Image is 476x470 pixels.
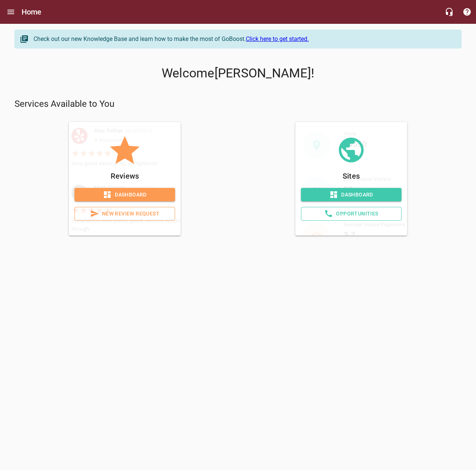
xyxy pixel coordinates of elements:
[15,98,461,110] p: Services Available to You
[246,35,309,42] a: Click here to get started.
[301,207,402,221] a: Opportunities
[34,35,454,44] div: Check out our new Knowledge Base and learn how to make the most of GoBoost.
[80,190,169,199] span: Dashboard
[440,3,458,21] button: Live Chat
[74,170,175,182] p: Reviews
[301,188,402,202] a: Dashboard
[22,6,42,18] h6: Home
[2,3,20,21] button: Open drawer
[458,3,476,21] button: Support Portal
[74,188,175,202] a: Dashboard
[307,190,396,199] span: Dashboard
[301,170,402,182] p: Sites
[307,209,395,218] span: Opportunities
[15,66,461,81] p: Welcome [PERSON_NAME] !
[74,207,175,221] a: New Review Request
[81,209,169,218] span: New Review Request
